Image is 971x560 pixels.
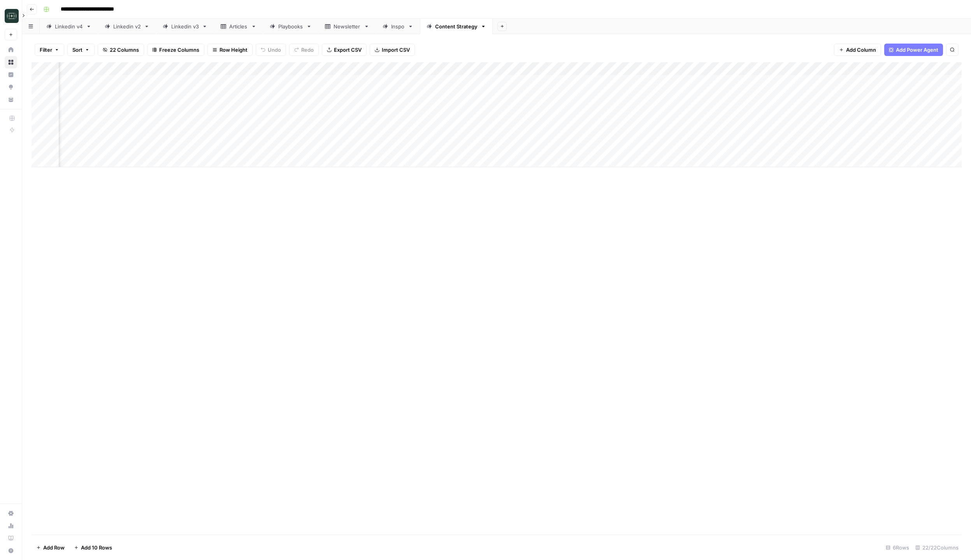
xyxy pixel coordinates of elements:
[420,19,493,34] a: Content Strategy
[322,44,367,56] button: Export CSV
[110,46,139,54] span: 22 Columns
[5,507,17,520] a: Settings
[912,541,962,554] div: 22/22 Columns
[318,19,376,34] a: Newsletter
[263,19,318,34] a: Playbooks
[278,23,303,30] div: Playbooks
[376,19,420,34] a: Inspo
[5,93,17,106] a: Your Data
[98,44,144,56] button: 22 Columns
[370,44,415,56] button: Import CSV
[40,19,98,34] a: Linkedin v4
[214,19,263,34] a: Articles
[268,46,281,54] span: Undo
[846,46,876,54] span: Add Column
[159,46,199,54] span: Freeze Columns
[391,23,405,30] div: Inspo
[289,44,319,56] button: Redo
[435,23,478,30] div: Content Strategy
[40,46,52,54] span: Filter
[171,23,199,30] div: Linkedin v3
[5,56,17,68] a: Browse
[301,46,314,54] span: Redo
[834,44,881,56] button: Add Column
[156,19,214,34] a: Linkedin v3
[229,23,248,30] div: Articles
[32,541,69,554] button: Add Row
[98,19,156,34] a: Linkedin v2
[35,44,64,56] button: Filter
[43,544,65,551] span: Add Row
[81,544,112,551] span: Add 10 Rows
[113,23,141,30] div: Linkedin v2
[5,44,17,56] a: Home
[256,44,286,56] button: Undo
[67,44,95,56] button: Sort
[219,46,248,54] span: Row Height
[72,46,83,54] span: Sort
[207,44,253,56] button: Row Height
[883,541,912,554] div: 6 Rows
[5,81,17,93] a: Opportunities
[5,68,17,81] a: Insights
[5,544,17,557] button: Help + Support
[69,541,117,554] button: Add 10 Rows
[5,520,17,532] a: Usage
[334,46,362,54] span: Export CSV
[5,9,19,23] img: Catalyst Logo
[5,6,17,26] button: Workspace: Catalyst
[382,46,410,54] span: Import CSV
[896,46,938,54] span: Add Power Agent
[5,532,17,544] a: Learning Hub
[334,23,361,30] div: Newsletter
[55,23,83,30] div: Linkedin v4
[884,44,943,56] button: Add Power Agent
[147,44,204,56] button: Freeze Columns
